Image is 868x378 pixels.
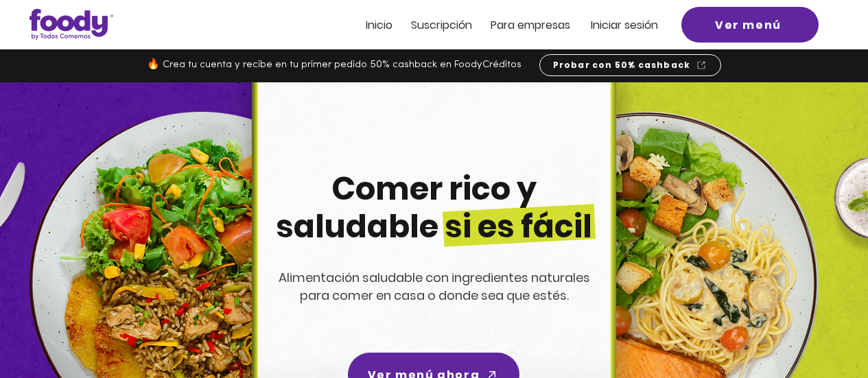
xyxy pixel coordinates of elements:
[491,17,504,33] span: Pa
[411,17,472,33] span: Suscripción
[276,167,592,248] span: Comer rico y saludable si es fácil
[30,9,113,40] img: Logo_Foody V2.0.0 (3).png
[491,19,570,31] a: Para empresas
[681,7,819,43] a: Ver menú
[553,59,691,71] span: Probar con 50% cashback
[279,269,590,304] span: Alimentación saludable con ingredientes naturales para comer en casa o donde sea que estés.
[788,298,854,364] iframe: Messagebird Livechat Widget
[366,17,392,33] span: Inicio
[147,60,521,70] span: 🔥 Crea tu cuenta y recibe en tu primer pedido 50% cashback en FoodyCréditos
[715,16,782,34] span: Ver menú
[591,17,658,33] span: Iniciar sesión
[591,19,658,31] a: Iniciar sesión
[539,54,721,76] a: Probar con 50% cashback
[411,19,472,31] a: Suscripción
[504,17,570,33] span: ra empresas
[366,19,392,31] a: Inicio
